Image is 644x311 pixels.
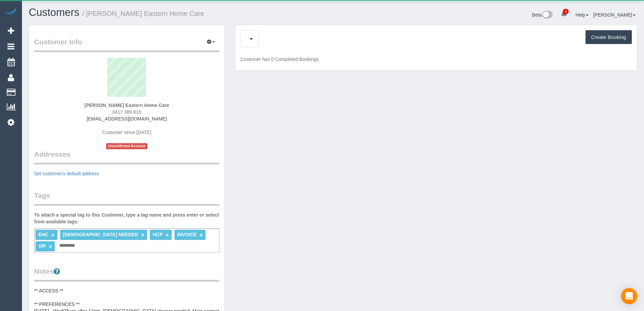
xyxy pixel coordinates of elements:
[153,232,163,237] span: HCP
[82,10,204,17] small: / [PERSON_NAME] Eastern Home Care
[106,143,147,149] span: Unconfirmed Account
[621,288,637,304] div: Open Intercom Messenger
[102,130,151,135] span: Customer since [DATE]
[34,37,219,52] legend: Customer Info
[87,116,167,121] a: [EMAIL_ADDRESS][DOMAIN_NAME]
[38,243,46,249] span: VIP
[34,212,219,225] label: To attach a special tag to this Customer, type a tag name and press enter or select from availabl...
[34,191,219,206] legend: Tags
[49,244,52,249] a: ×
[38,232,48,237] span: EHC
[586,30,632,44] button: Create Booking
[29,6,79,18] a: Customers
[200,232,203,238] a: ×
[63,232,138,237] span: [DEMOGRAPHIC_DATA] NEEDED
[166,232,169,238] a: ×
[34,171,99,176] a: Set customer's default address
[593,12,636,18] a: [PERSON_NAME]
[542,11,553,20] img: New interface
[141,232,144,238] a: ×
[563,9,569,14] span: 1
[532,12,553,18] a: Beta
[85,103,169,108] strong: [PERSON_NAME] Eastern Home Care
[112,109,141,115] span: 0417 389 616
[34,266,219,282] legend: Notes
[575,12,589,18] a: Help
[4,7,18,16] img: Automaid Logo
[240,56,632,63] p: Customer has 0 Completed Bookings
[177,232,197,237] span: INVOICE
[51,232,54,238] a: ×
[557,7,571,22] a: 1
